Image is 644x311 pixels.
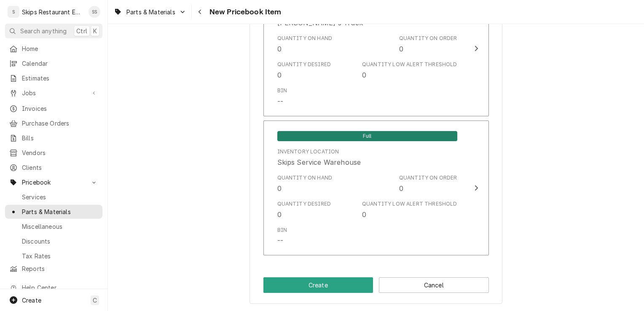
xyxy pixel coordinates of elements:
[277,183,282,193] div: 0
[362,200,457,208] div: Quantity Low Alert Threshold
[8,6,19,18] div: Skips Restaurant Equipment's Avatar
[110,5,190,19] a: Go to Parts & Materials
[399,35,457,54] div: Quantity on Order
[277,61,331,80] div: Quantity Desired
[5,131,102,145] a: Bills
[399,183,403,193] div: 0
[93,27,97,35] span: K
[362,61,457,68] div: Quantity Low Alert Threshold
[263,277,489,293] div: Button Group
[5,220,102,233] a: Miscellaneous
[277,130,457,141] div: Full
[277,35,333,42] div: Quantity on Hand
[22,222,98,231] span: Miscellaneous
[5,116,102,130] a: Purchase Orders
[126,8,175,16] span: Parts & Materials
[22,163,98,172] span: Clients
[277,200,331,208] div: Quantity Desired
[5,249,102,263] a: Tax Rates
[399,44,403,54] div: 0
[22,8,84,16] div: Skips Restaurant Equipment
[89,6,100,18] div: SS
[22,297,41,304] span: Create
[5,161,102,174] a: Clients
[362,200,457,220] div: Quantity Low Alert Threshold
[5,262,102,276] a: Reports
[5,42,102,56] a: Home
[22,237,98,246] span: Discounts
[362,61,457,80] div: Quantity Low Alert Threshold
[22,44,98,53] span: Home
[277,87,287,106] div: Bin
[277,174,333,193] div: Quantity on Hand
[277,148,361,167] div: Location
[22,148,98,157] span: Vendors
[5,71,102,85] a: Estimates
[263,277,373,293] button: Create
[5,234,102,248] a: Discounts
[277,61,331,68] div: Quantity Desired
[5,190,102,204] a: Services
[22,104,98,113] span: Invoices
[5,175,102,189] a: Go to Pricebook
[22,59,98,68] span: Calendar
[8,6,19,18] div: S
[22,178,86,187] span: Pricebook
[93,296,97,305] span: C
[277,200,331,220] div: Quantity Desired
[5,205,102,219] a: Parts & Materials
[22,119,98,128] span: Purchase Orders
[193,5,207,19] button: Navigate back
[22,134,98,142] span: Bills
[5,86,102,100] a: Go to Jobs
[5,102,102,115] a: Invoices
[22,74,98,83] span: Estimates
[399,174,457,182] div: Quantity on Order
[263,277,489,293] div: Button Group Row
[277,209,282,220] div: 0
[277,226,287,246] div: Bin
[22,252,98,260] span: Tax Rates
[399,35,457,42] div: Quantity on Order
[277,44,282,54] div: 0
[379,277,489,293] button: Cancel
[277,70,282,80] div: 0
[277,87,287,94] div: Bin
[22,283,97,292] span: Help Center
[22,193,98,201] span: Services
[263,121,489,256] button: Update Inventory Level
[22,88,86,97] span: Jobs
[5,146,102,160] a: Vendors
[5,56,102,70] a: Calendar
[362,70,366,80] div: 0
[22,207,98,216] span: Parts & Materials
[20,27,67,35] span: Search anything
[5,281,102,295] a: Go to Help Center
[277,174,333,182] div: Quantity on Hand
[277,131,457,141] span: Full
[399,174,457,193] div: Quantity on Order
[22,264,98,273] span: Reports
[207,6,282,18] span: New Pricebook Item
[277,157,361,167] div: Skips Service Warehouse
[277,35,333,54] div: Quantity on Hand
[76,27,87,35] span: Ctrl
[277,97,283,107] div: --
[5,24,102,38] button: Search anythingCtrlK
[277,236,283,246] div: --
[277,226,287,234] div: Bin
[277,148,339,155] div: Inventory Location
[362,209,366,220] div: 0
[89,6,100,18] div: Shan Skipper's Avatar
